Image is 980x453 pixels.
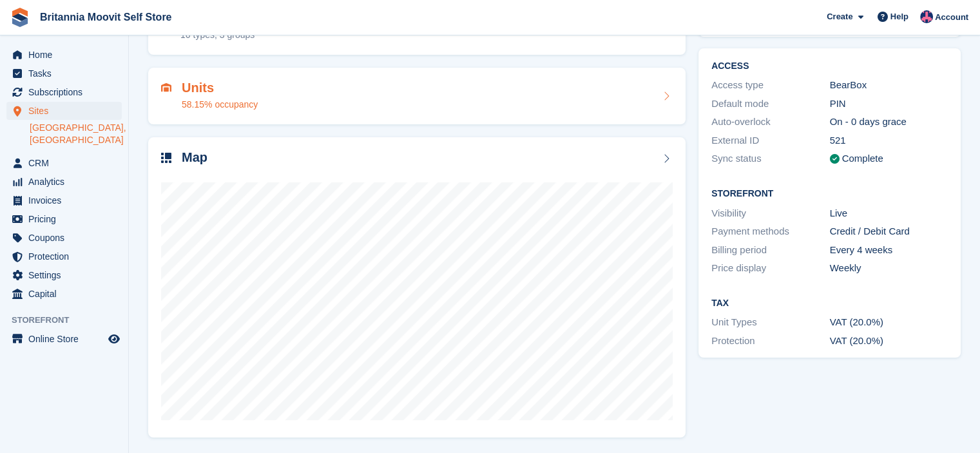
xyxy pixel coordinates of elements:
span: Invoices [28,191,106,209]
a: menu [6,266,122,284]
a: menu [6,229,122,247]
div: BearBox [830,78,948,93]
div: PIN [830,97,948,111]
img: unit-icn-7be61d7bf1b0ce9d3e12c5938cc71ed9869f7b940bace4675aadf7bd6d80202e.svg [161,83,171,92]
div: 16 types, 3 groups [180,28,255,42]
span: Online Store [28,330,106,348]
h2: Storefront [711,189,948,199]
span: Pricing [28,210,106,228]
span: Settings [28,266,106,284]
h2: Units [182,81,258,95]
div: Sync status [711,151,830,166]
div: Protection [711,334,830,349]
div: External ID [711,133,830,148]
a: menu [6,330,122,348]
span: Create [827,10,852,23]
a: menu [6,247,122,265]
div: Auto-overlock [711,115,830,130]
div: Default mode [711,97,830,111]
a: menu [6,46,122,64]
span: Account [935,11,968,24]
span: Analytics [28,173,106,191]
div: VAT (20.0%) [830,315,948,330]
div: Price display [711,261,830,276]
a: menu [6,285,122,303]
img: Christopher Reeve [920,10,933,23]
a: Map [148,137,686,438]
a: Britannia Moovit Self Store [35,6,177,28]
span: Tasks [28,64,106,82]
a: menu [6,83,122,101]
a: Preview store [106,331,122,347]
div: VAT (20.0%) [830,334,948,349]
div: 58.15% occupancy [182,98,258,111]
a: menu [6,173,122,191]
a: menu [6,102,122,120]
a: menu [6,210,122,228]
div: Payment methods [711,224,830,239]
div: Complete [842,151,883,166]
h2: Tax [711,298,948,309]
a: Units 58.15% occupancy [148,68,686,124]
span: Help [890,10,908,23]
div: 521 [830,133,948,148]
div: Unit Types [711,315,830,330]
div: Weekly [830,261,948,276]
a: menu [6,154,122,172]
div: Billing period [711,243,830,258]
a: [GEOGRAPHIC_DATA], [GEOGRAPHIC_DATA] [30,122,122,146]
span: Subscriptions [28,83,106,101]
div: Access type [711,78,830,93]
span: Home [28,46,106,64]
div: On - 0 days grace [830,115,948,130]
img: stora-icon-8386f47178a22dfd0bd8f6a31ec36ba5ce8667c1dd55bd0f319d3a0aa187defe.svg [10,8,30,27]
div: Every 4 weeks [830,243,948,258]
img: map-icn-33ee37083ee616e46c38cad1a60f524a97daa1e2b2c8c0bc3eb3415660979fc1.svg [161,153,171,163]
span: CRM [28,154,106,172]
a: menu [6,191,122,209]
div: Credit / Debit Card [830,224,948,239]
h2: Map [182,150,207,165]
a: menu [6,64,122,82]
span: Capital [28,285,106,303]
span: Sites [28,102,106,120]
div: Visibility [711,206,830,221]
span: Protection [28,247,106,265]
div: Live [830,206,948,221]
span: Storefront [12,314,128,327]
h2: ACCESS [711,61,948,72]
span: Coupons [28,229,106,247]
